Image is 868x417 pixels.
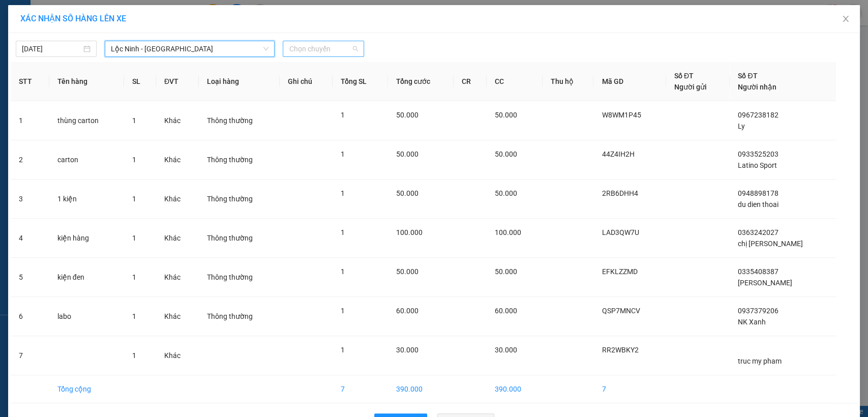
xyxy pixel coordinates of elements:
[738,267,779,276] span: 0335408387
[602,346,638,354] span: RR2WBKY2
[119,53,134,64] span: DĐ:
[396,267,418,276] span: 50.000
[49,180,125,219] td: 1 kiện
[674,72,694,80] span: Số ĐT
[132,351,136,360] span: 1
[454,62,487,101] th: CR
[49,101,125,140] td: thùng carton
[11,62,49,101] th: STT
[341,150,345,158] span: 1
[20,14,126,23] span: XÁC NHẬN SỐ HÀNG LÊN XE
[156,101,199,140] td: Khác
[738,357,782,365] span: truc my pham
[602,228,639,236] span: LAD3QW7U
[341,267,345,276] span: 1
[199,101,280,140] td: Thông thường
[11,180,49,219] td: 3
[738,150,779,158] span: 0933525203
[49,375,125,403] td: Tổng cộng
[396,150,418,158] span: 50.000
[9,9,112,33] div: VP [GEOGRAPHIC_DATA]
[119,10,143,20] span: Nhận:
[11,258,49,297] td: 5
[543,62,594,101] th: Thu hộ
[199,62,280,101] th: Loại hàng
[738,83,776,91] span: Người nhận
[119,47,211,83] span: phuong tân hung q7
[333,375,387,403] td: 7
[602,150,634,158] span: 44Z4IH2H
[156,219,199,258] td: Khác
[738,318,766,326] span: NK Xanh
[341,346,345,354] span: 1
[156,180,199,219] td: Khác
[738,122,745,130] span: Ly
[738,72,757,80] span: Số ĐT
[11,101,49,140] td: 1
[396,111,418,119] span: 50.000
[11,219,49,258] td: 4
[738,228,779,236] span: 0363242027
[11,140,49,180] td: 2
[495,228,521,236] span: 100.000
[132,273,136,281] span: 1
[199,140,280,180] td: Thông thường
[22,43,81,54] input: 14/10/2025
[388,62,454,101] th: Tổng cước
[132,234,136,242] span: 1
[602,307,640,315] span: QSP7MNCV
[341,111,345,119] span: 1
[738,279,792,287] span: [PERSON_NAME]
[738,307,779,315] span: 0937379206
[111,41,268,56] span: Lộc Ninh - Sài Gòn
[49,62,125,101] th: Tên hàng
[49,219,125,258] td: kiện hàng
[199,180,280,219] td: Thông thường
[738,240,803,248] span: chị [PERSON_NAME]
[156,297,199,336] td: Khác
[341,228,345,236] span: 1
[388,375,454,403] td: 390.000
[156,140,199,180] td: Khác
[119,33,222,47] div: 0962989726
[156,336,199,375] td: Khác
[831,5,860,34] button: Close
[396,228,423,236] span: 100.000
[487,62,543,101] th: CC
[263,46,269,52] span: down
[11,336,49,375] td: 7
[602,189,638,197] span: 2RB6DHH4
[124,62,156,101] th: SL
[119,9,222,33] div: VP [GEOGRAPHIC_DATA]
[495,346,517,354] span: 30.000
[9,10,24,20] span: Gửi:
[156,62,199,101] th: ĐVT
[396,189,418,197] span: 50.000
[49,258,125,297] td: kiện đen
[11,297,49,336] td: 6
[738,161,777,169] span: Latino Sport
[495,150,517,158] span: 50.000
[738,200,779,208] span: du dien thoai
[738,189,779,197] span: 0948898178
[674,83,707,91] span: Người gửi
[602,111,641,119] span: W8WM1P45
[495,307,517,315] span: 60.000
[738,111,779,119] span: 0967238182
[132,312,136,320] span: 1
[199,258,280,297] td: Thông thường
[132,156,136,164] span: 1
[132,195,136,203] span: 1
[602,267,637,276] span: EFKLZZMD
[199,219,280,258] td: Thông thường
[280,62,333,101] th: Ghi chú
[593,375,666,403] td: 7
[199,297,280,336] td: Thông thường
[842,15,850,23] span: close
[495,189,517,197] span: 50.000
[495,267,517,276] span: 50.000
[132,116,136,125] span: 1
[333,62,387,101] th: Tổng SL
[593,62,666,101] th: Mã GD
[49,297,125,336] td: labo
